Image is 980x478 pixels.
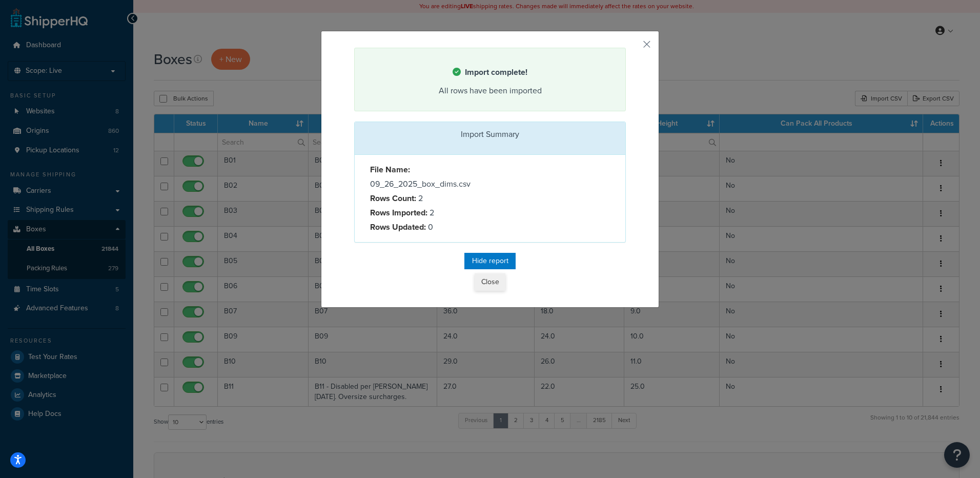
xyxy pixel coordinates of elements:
h3: Import Summary [362,130,618,139]
strong: File Name: [370,164,410,175]
strong: Rows Imported: [370,207,427,218]
div: All rows have been imported [367,84,612,98]
button: Close [475,273,505,291]
h4: Import complete! [367,66,612,78]
strong: Rows Count: [370,192,416,204]
strong: Rows Updated: [370,221,426,233]
div: 09_26_2025_box_dims.csv 2 2 0 [362,163,490,234]
button: Hide report [464,253,516,269]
